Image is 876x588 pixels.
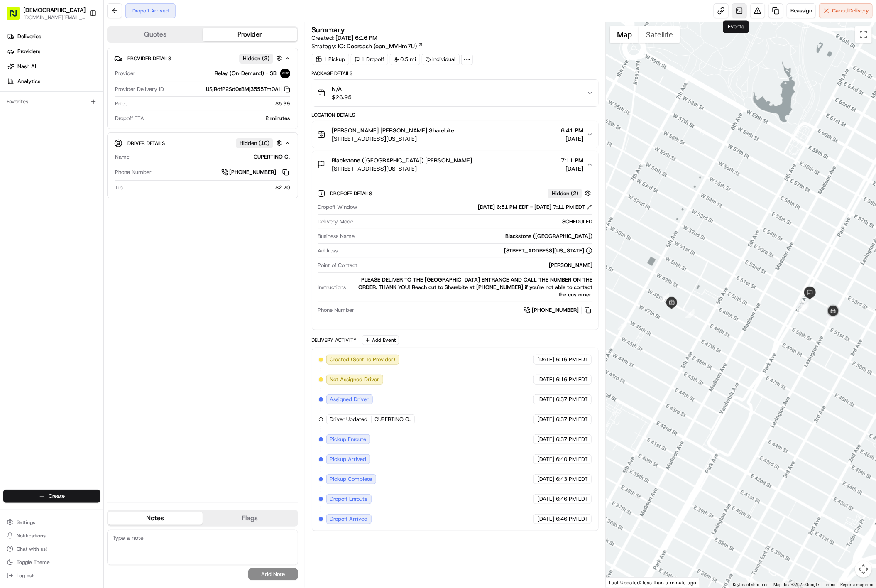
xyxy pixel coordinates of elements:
[819,3,873,18] button: CancelDelivery
[723,21,749,33] div: Events
[800,302,809,311] div: 6
[236,138,284,148] button: Hidden (10)
[338,42,417,50] span: IO: Doordash (opn_MVHm7U)
[312,26,345,34] h3: Summary
[330,416,368,423] span: Driver Updated
[115,115,144,122] span: Dropoff ETA
[133,153,290,161] div: CUPERTINO G.
[537,495,554,503] span: [DATE]
[23,6,86,14] button: [DEMOGRAPHIC_DATA]
[832,7,869,15] span: Cancel Delivery
[203,512,297,525] button: Flags
[357,218,592,225] div: SCHEDULED
[3,30,103,43] a: Deliveries
[240,140,269,147] span: Hidden ( 10 )
[552,190,578,197] span: Hidden ( 2 )
[330,436,367,443] span: Pickup Enroute
[17,559,50,566] span: Toggle Theme
[3,543,100,555] button: Chat with us!
[312,42,423,50] div: Strategy:
[787,3,816,18] button: Reassign
[3,517,100,528] button: Settings
[618,321,627,330] div: 2
[83,141,100,147] span: Pylon
[556,376,588,383] span: 6:16 PM EDT
[28,88,105,95] div: We're available if you need us!
[17,546,47,552] span: Chat with us!
[330,456,367,463] span: Pickup Arrived
[336,34,378,42] span: [DATE] 6:16 PM
[561,135,583,143] span: [DATE]
[561,156,583,164] span: 7:11 PM
[318,218,354,225] span: Delivery Mode
[330,515,368,523] span: Dropoff Arrived
[733,582,768,588] button: Keyboard shortcuts
[524,306,592,315] a: [PHONE_NUMBER]
[23,14,86,21] span: [DOMAIN_NAME][EMAIL_ADDRESS][DOMAIN_NAME]
[312,151,598,178] button: Blackstone ([GEOGRAPHIC_DATA]) [PERSON_NAME][STREET_ADDRESS][US_STATE]7:11 PM[DATE]
[350,276,592,299] div: PLEASE DELIVER TO THE [GEOGRAPHIC_DATA] ENTRANCE AND CALL THE NUMBER ON THE ORDER. THANK YOU! Rea...
[537,356,554,363] span: [DATE]
[17,519,35,526] span: Settings
[8,9,25,25] img: Nash
[606,577,700,588] div: Last Updated: less than a minute ago
[332,164,472,173] span: [STREET_ADDRESS][US_STATE]
[17,532,46,539] span: Notifications
[17,78,40,85] span: Analytics
[108,512,203,525] button: Notes
[660,293,669,302] div: 3
[422,54,460,65] div: Individual
[78,121,133,129] span: API Documentation
[115,184,123,191] span: Tip
[332,85,352,93] span: N/A
[59,141,100,147] a: Powered byPylon
[17,48,40,55] span: Providers
[798,304,807,313] div: 5
[556,396,588,403] span: 6:37 PM EDT
[17,63,36,70] span: Nash AI
[147,115,290,122] div: 2 minutes
[537,515,554,523] span: [DATE]
[478,203,592,211] div: [DATE] 6:51 PM EDT - [DATE] 7:11 PM EDT
[330,356,396,363] span: Created (Sent To Provider)
[318,203,357,211] span: Dropoff Window
[276,100,290,108] span: $5.99
[608,577,635,588] img: Google
[215,70,277,77] span: Relay (On-Demand) - SB
[17,572,34,579] span: Log out
[537,475,554,483] span: [DATE]
[3,95,100,108] div: Favorites
[824,582,835,587] a: Terms (opens in new tab)
[556,436,588,443] span: 6:37 PM EDT
[114,51,291,65] button: Provider DetailsHidden (3)
[115,153,130,161] span: Name
[22,54,137,63] input: Clear
[855,561,872,578] button: Map camera controls
[3,3,86,23] button: [DEMOGRAPHIC_DATA][DOMAIN_NAME][EMAIL_ADDRESS][DOMAIN_NAME]
[312,34,378,42] span: Created:
[115,70,135,77] span: Provider
[330,190,374,197] span: Dropoff Details
[556,495,588,503] span: 6:46 PM EDT
[3,556,100,568] button: Toggle Theme
[561,164,583,173] span: [DATE]
[332,93,352,101] span: $26.95
[532,306,579,314] span: [PHONE_NUMBER]
[5,118,67,132] a: 📗Knowledge Base
[332,126,455,135] span: [PERSON_NAME] [PERSON_NAME] Sharebite
[126,184,290,191] div: $2.70
[115,86,164,93] span: Provider Delivery ID
[537,436,554,443] span: [DATE]
[3,530,100,541] button: Notifications
[230,169,277,176] span: [PHONE_NUMBER]
[3,490,100,503] button: Create
[790,7,812,15] span: Reassign
[358,233,592,240] div: Blackstone ([GEOGRAPHIC_DATA])
[855,26,872,43] button: Toggle fullscreen view
[375,416,411,423] span: CUPERTINO G.
[127,140,165,147] span: Driver Details
[114,136,291,150] button: Driver DetailsHidden (10)
[8,80,23,95] img: 1736555255976-a54dd68f-1ca7-489b-9aae-adbdc363a1c4
[127,55,171,62] span: Provider Details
